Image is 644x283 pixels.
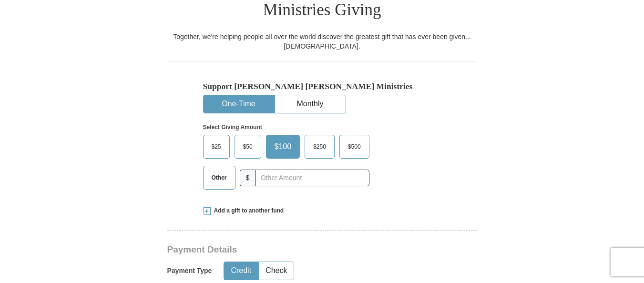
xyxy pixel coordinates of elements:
input: Other Amount [255,170,369,186]
span: Add a gift to another fund [211,207,284,215]
button: One-Time [204,95,274,113]
span: $500 [343,140,366,154]
h5: Payment Type [167,267,212,275]
span: $50 [238,140,257,154]
strong: Select Giving Amount [203,124,262,131]
span: $100 [270,140,296,154]
h5: Support [PERSON_NAME] [PERSON_NAME] Ministries [203,81,441,91]
button: Check [259,262,294,280]
button: Monthly [275,95,346,113]
span: $25 [207,140,226,154]
h3: Payment Details [167,244,410,255]
span: Other [207,171,232,185]
button: Credit [224,262,258,280]
div: Together, we're helping people all over the world discover the greatest gift that has ever been g... [167,32,477,51]
span: $250 [308,140,331,154]
span: $ [240,170,256,186]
